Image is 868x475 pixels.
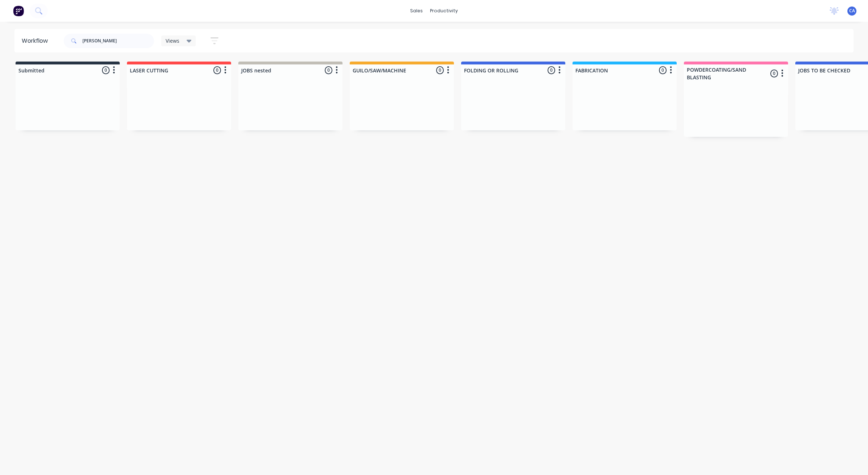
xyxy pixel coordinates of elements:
input: Search for orders... [82,34,154,48]
span: Views [166,37,179,45]
span: CA [849,8,855,14]
div: sales [407,5,426,16]
img: Factory [13,5,24,16]
div: Workflow [22,37,51,45]
div: productivity [426,5,461,16]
